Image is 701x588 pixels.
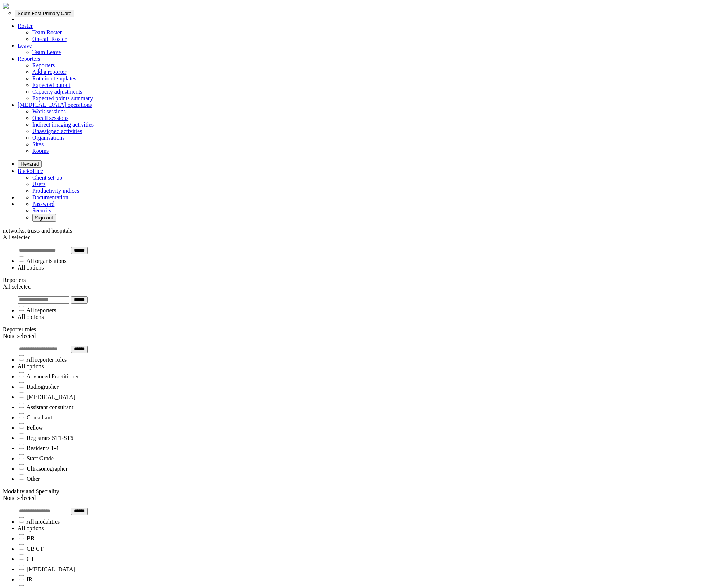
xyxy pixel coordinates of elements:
[32,188,79,194] a: Productivity indices
[27,576,33,583] label: IR
[32,49,61,55] a: Team Leave
[27,535,34,542] label: BR
[26,404,73,410] label: Assistant consultant
[3,283,698,290] div: All selected
[3,488,59,494] label: Modality and Speciality
[32,214,56,222] button: Sign out
[32,128,82,134] a: Unassigned activities
[32,69,66,75] a: Add a reporter
[32,115,68,121] a: Oncall sessions
[27,425,43,431] label: Fellow
[32,88,82,95] a: Capacity adjustments
[27,455,54,461] label: Staff Grade
[32,108,66,114] a: Work sessions
[32,95,93,101] a: Expected points summary
[3,3,9,9] img: brand-opti-rad-logos-blue-and-white-d2f68631ba2948856bd03f2d395fb146ddc8fb01b4b6e9315ea85fa773367...
[3,333,698,339] div: None selected
[18,363,698,370] li: All options
[32,75,76,82] a: Rotation templates
[18,168,43,174] a: Backoffice
[18,525,698,532] li: All options
[32,174,62,181] a: Client set-up
[26,307,56,313] label: All reporters
[32,148,49,154] a: Rooms
[26,258,66,264] label: All organisations
[18,264,698,271] li: All options
[27,435,74,441] label: Registrars ST1-ST6
[18,56,40,62] a: Reporters
[3,227,72,234] label: networks, trusts and hospitals
[18,314,698,320] li: All options
[3,234,698,241] div: All selected
[32,36,67,42] a: On-call Roster
[32,207,52,214] a: Security
[27,556,34,562] label: CT
[18,102,92,108] a: [MEDICAL_DATA] operations
[32,194,68,200] a: Documentation
[27,465,68,472] label: Ultrasonographer
[27,445,59,451] label: Residents 1-4
[32,141,44,147] a: Sites
[32,121,94,128] a: Indirect imaging activities
[18,160,42,168] button: Hexarad
[27,546,44,552] label: CB CT
[27,384,59,390] label: Radiographer
[32,181,45,187] a: Users
[18,23,33,29] a: Roster
[32,135,65,141] a: Organisations
[32,82,70,88] a: Expected output
[27,566,75,572] label: [MEDICAL_DATA]
[32,62,55,68] a: Reporters
[3,277,26,283] label: Reporters
[3,326,36,332] label: Reporter roles
[26,519,60,525] label: All modalities
[26,373,79,380] label: Advanced Practitioner
[32,201,54,207] a: Password
[15,10,74,17] button: South East Primary Care
[3,495,698,501] div: None selected
[27,394,75,400] label: [MEDICAL_DATA]
[32,29,62,35] a: Team Roster
[27,476,40,482] label: Other
[26,357,67,363] label: All reporter roles
[27,414,52,421] label: Consultant
[18,42,32,49] a: Leave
